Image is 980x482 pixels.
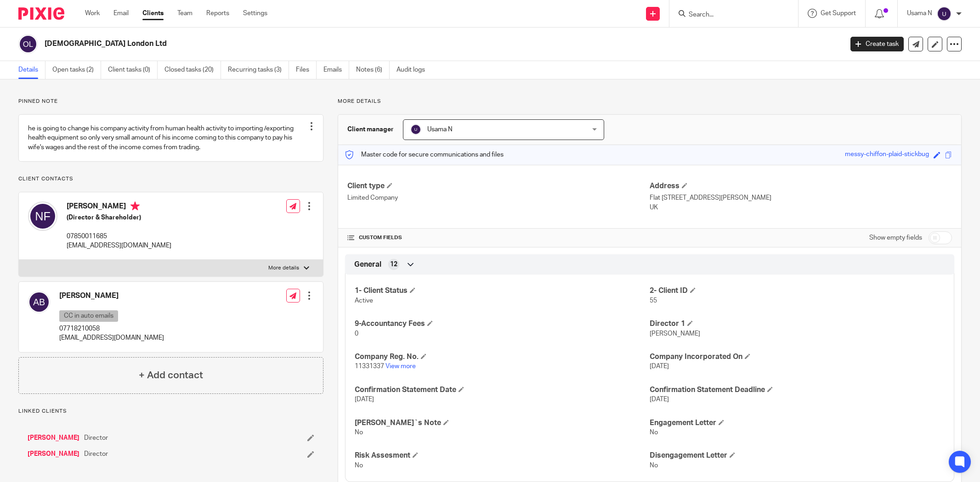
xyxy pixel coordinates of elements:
input: Search [688,11,770,19]
span: [DATE] [355,396,374,403]
h4: Company Incorporated On [650,352,945,362]
a: View more [385,363,416,370]
span: Get Support [821,10,856,17]
p: Pinned note [18,98,323,105]
p: 07718210058 [59,324,164,333]
p: [EMAIL_ADDRESS][DOMAIN_NAME] [67,241,171,250]
a: Create task [850,37,904,51]
a: Details [18,61,45,79]
div: messy-chiffon-plaid-stickbug [845,150,929,160]
h4: Address [650,181,952,191]
span: Usama N [427,126,453,133]
img: svg%3E [410,124,421,135]
span: No [355,462,363,469]
h4: Engagement Letter [650,418,945,428]
span: Director [84,449,108,459]
p: Flat [STREET_ADDRESS][PERSON_NAME] [650,193,952,202]
a: Email [113,9,129,18]
span: [DATE] [650,363,669,370]
span: 11331337 [355,363,384,370]
p: Master code for secure communications and files [345,150,504,159]
img: svg%3E [28,291,50,313]
a: Emails [323,61,349,79]
a: Audit logs [397,61,432,79]
a: Notes (6) [356,61,390,79]
a: Client tasks (0) [108,61,158,79]
a: Closed tasks (20) [164,61,221,79]
span: No [650,462,658,469]
h4: [PERSON_NAME] [67,202,171,213]
p: Limited Company [347,193,650,202]
span: No [650,429,658,436]
p: UK [650,203,952,212]
h4: [PERSON_NAME]`s Note [355,418,650,428]
h2: [DEMOGRAPHIC_DATA] London Ltd [45,39,678,49]
h4: Confirmation Statement Date [355,385,650,395]
a: Recurring tasks (3) [228,61,289,79]
h4: Director 1 [650,319,945,329]
span: [DATE] [650,396,669,403]
span: 55 [650,297,657,304]
span: Active [355,297,373,304]
p: [EMAIL_ADDRESS][DOMAIN_NAME] [59,333,164,342]
h4: Company Reg. No. [355,352,650,362]
h4: Client type [347,181,650,191]
h4: Disengagement Letter [650,451,945,460]
h3: Client manager [347,125,394,134]
a: Files [296,61,317,79]
h4: 1- Client Status [355,286,650,296]
label: Show empty fields [869,233,922,242]
span: General [354,260,381,269]
img: svg%3E [937,6,952,21]
span: 12 [390,260,397,269]
p: Client contacts [18,175,323,183]
a: Settings [243,9,267,18]
p: Linked clients [18,408,323,415]
h4: 2- Client ID [650,286,945,296]
h4: 9-Accountancy Fees [355,319,650,329]
span: No [355,429,363,436]
a: Open tasks (2) [52,61,101,79]
span: Director [84,433,108,443]
h5: (Director & Shareholder) [67,213,171,222]
h4: CUSTOM FIELDS [347,234,650,241]
a: Reports [206,9,229,18]
h4: [PERSON_NAME] [59,291,164,301]
p: More details [338,98,962,105]
span: 0 [355,331,358,337]
img: Pixie [18,7,64,20]
a: Clients [142,9,164,18]
h4: + Add contact [139,368,203,382]
a: Work [85,9,100,18]
h4: Confirmation Statement Deadline [650,385,945,395]
span: [PERSON_NAME] [650,331,700,337]
p: 07850011685 [67,232,171,241]
img: svg%3E [18,34,38,54]
a: Team [177,9,193,18]
p: Usama N [907,9,932,18]
h4: Risk Assesment [355,451,650,460]
img: svg%3E [28,202,57,231]
a: [PERSON_NAME] [28,433,79,443]
p: CC in auto emails [59,310,118,322]
p: More details [268,264,299,272]
i: Primary [130,202,140,211]
a: [PERSON_NAME] [28,449,79,459]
